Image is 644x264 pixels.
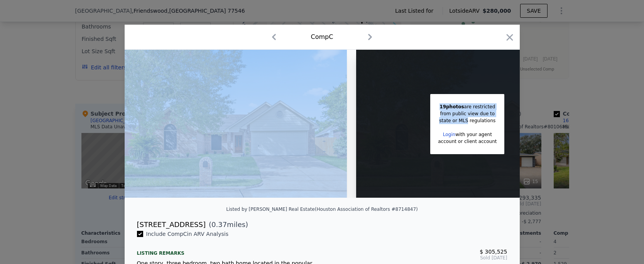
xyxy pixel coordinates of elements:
span: Sold [DATE] [328,255,507,261]
span: 19 photos [439,104,464,109]
img: Property Img [125,50,347,198]
div: Listed by [PERSON_NAME] Real Estate (Houston Association of Realtors #8714847) [226,207,418,212]
span: $ 305,525 [480,249,507,255]
div: state or MLS regulations [438,117,497,124]
a: Login [443,132,455,137]
div: are restricted [438,103,497,110]
span: ( miles) [206,219,248,230]
span: 0.37 [211,220,227,229]
div: from public view due to [438,110,497,117]
div: Listing remarks [137,244,316,256]
div: [STREET_ADDRESS] [137,219,206,230]
span: with your agent [455,132,492,137]
span: Include Comp C in ARV Analysis [143,231,232,237]
div: account or client account [438,138,497,145]
div: Comp C [311,32,333,42]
